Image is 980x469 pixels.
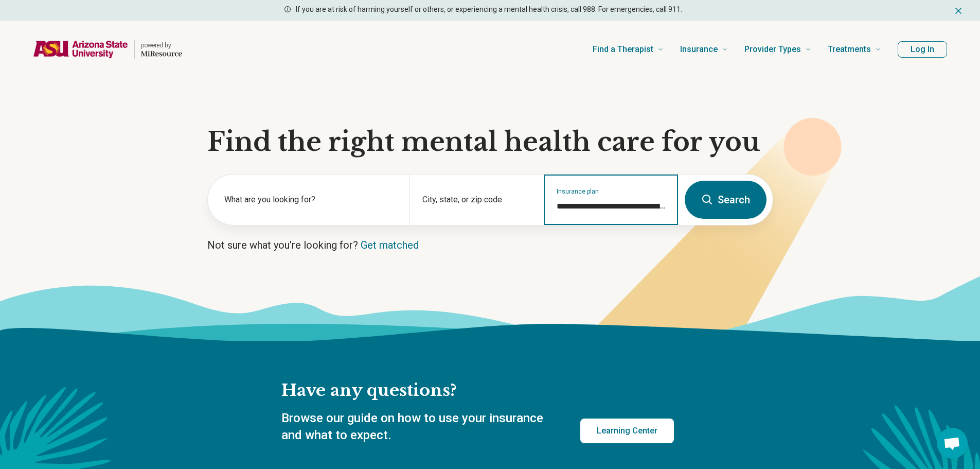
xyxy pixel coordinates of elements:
[680,29,728,70] a: Insurance
[680,42,718,57] span: Insurance
[744,42,801,57] span: Provider Types
[828,42,871,57] span: Treatments
[937,428,968,459] div: Open chat
[828,29,881,70] a: Treatments
[593,42,653,57] span: Find a Therapist
[744,29,811,70] a: Provider Types
[898,41,947,58] button: Log In
[593,29,664,70] a: Find a Therapist
[296,4,682,15] p: If you are at risk of harming yourself or others, or experiencing a mental health crisis, call 98...
[580,419,674,443] a: Learning Center
[207,127,773,158] h1: Find the right mental health care for you
[207,238,773,252] p: Not sure what you’re looking for?
[361,239,419,251] a: Get matched
[685,181,767,219] button: Search
[281,410,556,444] p: Browse our guide on how to use your insurance and what to expect.
[224,194,397,206] label: What are you looking for?
[141,41,182,49] p: powered by
[281,380,674,402] h2: Have any questions?
[33,33,182,66] a: Home page
[953,4,964,16] button: Dismiss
